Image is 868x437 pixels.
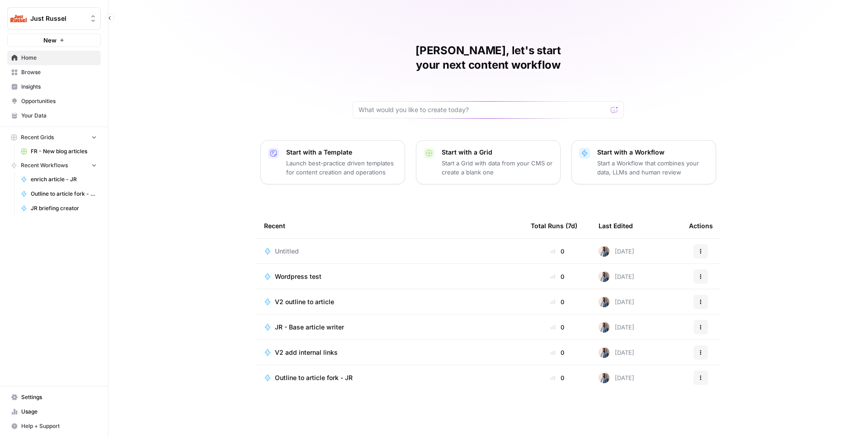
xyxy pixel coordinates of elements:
span: Outline to article fork - JR [31,190,97,198]
a: Usage [7,404,101,419]
a: Wordpress test [264,272,516,281]
p: Start with a Workflow [597,148,708,157]
img: 542af2wjek5zirkck3dd1n2hljhm [599,372,609,383]
span: Opportunities [21,97,97,105]
h1: [PERSON_NAME], let's start your next content workflow [353,43,624,72]
div: [DATE] [599,271,634,282]
span: Home [21,54,97,62]
span: Wordpress test [275,272,321,281]
span: V2 outline to article [275,297,334,306]
a: Outline to article fork - JR [264,373,516,382]
span: JR briefing creator [31,204,97,212]
span: Usage [21,408,97,416]
a: FR - New blog articles [17,144,101,159]
span: Browse [21,68,97,76]
button: New [7,33,101,47]
span: V2 add internal links [275,348,338,357]
a: Opportunities [7,94,101,108]
span: Untitled [275,247,299,256]
span: Recent Workflows [21,161,68,169]
div: 0 [531,348,584,357]
a: JR briefing creator [17,201,101,216]
p: Start a Workflow that combines your data, LLMs and human review [597,159,708,177]
div: 0 [531,272,584,281]
a: Settings [7,390,101,404]
span: JR - Base article writer [275,323,344,332]
span: Your Data [21,112,97,120]
a: Insights [7,80,101,94]
a: Browse [7,65,101,80]
div: [DATE] [599,246,634,257]
button: Recent Grids [7,131,101,144]
a: Your Data [7,108,101,123]
div: Last Edited [599,213,633,238]
div: Actions [689,213,713,238]
img: 542af2wjek5zirkck3dd1n2hljhm [599,347,609,358]
button: Start with a WorkflowStart a Workflow that combines your data, LLMs and human review [571,140,716,184]
div: 0 [531,247,584,256]
span: FR - New blog articles [31,147,97,155]
div: [DATE] [599,322,634,333]
a: enrich article - JR [17,172,101,187]
div: [DATE] [599,372,634,383]
div: [DATE] [599,296,634,307]
span: New [43,36,57,45]
img: 542af2wjek5zirkck3dd1n2hljhm [599,246,609,257]
a: Outline to article fork - JR [17,187,101,201]
div: 0 [531,297,584,306]
a: JR - Base article writer [264,323,516,332]
span: Recent Grids [21,133,54,141]
img: 542af2wjek5zirkck3dd1n2hljhm [599,296,609,307]
span: enrich article - JR [31,175,97,183]
a: V2 outline to article [264,297,516,306]
p: Start a Grid with data from your CMS or create a blank one [442,159,553,177]
p: Start with a Template [286,148,397,157]
div: [DATE] [599,347,634,358]
span: Help + Support [21,422,97,430]
span: Settings [21,393,97,401]
button: Start with a TemplateLaunch best-practice driven templates for content creation and operations [260,140,405,184]
p: Launch best-practice driven templates for content creation and operations [286,159,397,177]
div: 0 [531,323,584,332]
button: Recent Workflows [7,159,101,172]
button: Workspace: Just Russel [7,7,101,30]
div: Recent [264,213,516,238]
button: Start with a GridStart a Grid with data from your CMS or create a blank one [416,140,561,184]
span: Just Russel [30,14,85,23]
img: 542af2wjek5zirkck3dd1n2hljhm [599,322,609,333]
span: Insights [21,83,97,91]
p: Start with a Grid [442,148,553,157]
button: Help + Support [7,419,101,433]
img: 542af2wjek5zirkck3dd1n2hljhm [599,271,609,282]
a: V2 add internal links [264,348,516,357]
a: Home [7,51,101,65]
a: Untitled [264,247,516,256]
div: 0 [531,373,584,382]
input: What would you like to create today? [359,105,607,114]
img: Just Russel Logo [10,10,27,27]
span: Outline to article fork - JR [275,373,353,382]
div: Total Runs (7d) [531,213,577,238]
